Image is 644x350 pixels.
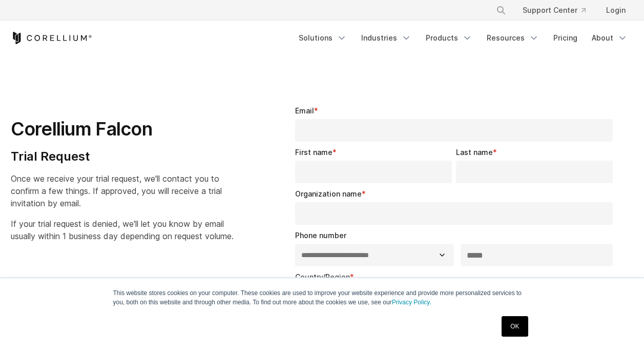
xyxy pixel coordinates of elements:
span: First name [295,148,333,157]
h1: Corellium Falcon [11,118,234,141]
span: Last name [456,148,493,157]
span: Organization name [295,189,362,198]
span: If your trial request is denied, we'll let you know by email usually within 1 business day depend... [11,219,234,241]
a: Pricing [547,29,584,47]
p: This website stores cookies on your computer. These cookies are used to improve your website expe... [113,288,531,307]
div: Navigation Menu [293,29,634,47]
span: Phone number [295,231,346,240]
a: About [586,29,634,47]
span: Once we receive your trial request, we'll contact you to confirm a few things. If approved, you w... [11,173,222,208]
a: Products [420,29,479,47]
button: Search [492,1,510,20]
div: Navigation Menu [484,1,634,20]
a: Support Center [514,1,594,20]
a: Privacy Policy. [392,299,431,306]
h4: Trial Request [11,149,234,164]
a: Corellium Home [11,32,92,44]
a: Login [598,1,634,20]
a: Resources [481,29,545,47]
a: Solutions [293,29,353,47]
span: Email [295,106,314,115]
span: Country/Region [295,273,350,281]
a: OK [502,316,528,337]
a: Industries [355,29,418,47]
